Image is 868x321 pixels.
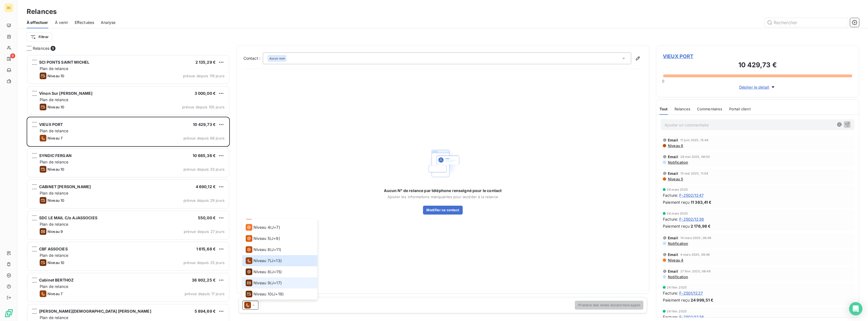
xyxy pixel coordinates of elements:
[40,128,68,133] span: Plan de relance
[198,215,216,220] span: 550,00 €
[680,172,708,175] span: 15 mai 2025, 11:04
[4,3,13,12] div: 3C
[27,20,48,25] span: À effectuer
[47,260,64,265] span: Niveau 10
[667,160,688,165] span: Notification
[195,60,216,64] span: 2 135,29 €
[679,314,704,320] span: F-2502/1236
[849,302,862,315] div: Open Intercom Messenger
[253,258,270,263] span: Niveau 7
[423,206,462,215] button: Modifier ce contact
[667,188,688,191] span: 24 mars 2025
[663,60,852,71] h3: 10 429,73 €
[246,246,281,253] div: (
[663,290,678,296] span: Facture :
[680,155,710,158] span: 29 mai 2025, 08:50
[75,20,94,25] span: Effectuées
[47,292,62,296] span: Niveau 7
[680,138,709,142] span: 11 juin 2025, 15:44
[273,291,284,297] span: J+19 )
[39,278,74,282] span: Cabinet BERTHOZ
[663,297,690,303] span: Paiement reçu
[33,46,49,51] span: Relances
[253,236,270,241] span: Niveau 5
[101,20,115,25] span: Analyse
[667,258,683,262] span: Niveau 4
[185,292,225,296] span: prévue depuis 17 jours
[668,171,678,176] span: Email
[667,143,683,148] span: Niveau 6
[691,297,714,303] span: 24 999,51 €
[246,280,282,286] div: (
[47,105,64,109] span: Niveau 10
[668,252,678,257] span: Email
[667,286,687,289] span: 24 févr. 2025
[667,310,687,313] span: 24 févr. 2025
[183,167,225,171] span: prévue depuis 33 jours
[47,74,64,78] span: Niveau 10
[47,198,64,203] span: Niveau 10
[40,222,68,227] span: Plan de relance
[246,257,282,264] div: (
[663,314,678,320] span: Facture :
[39,91,92,96] span: Vinon Sur [PERSON_NAME]
[47,136,62,140] span: Niveau 7
[40,191,68,195] span: Plan de relance
[39,247,68,251] span: CBF ASSOCIES
[253,269,270,275] span: Niveau 8
[765,18,848,27] input: Rechercher
[271,225,280,230] span: J+7 )
[271,247,281,252] span: J+11 )
[192,278,216,282] span: 36 902,25 €
[183,260,225,265] span: prévue depuis 25 jours
[425,146,461,181] img: Empty state
[39,153,72,158] span: SYNDIC FERGAN
[4,309,13,318] img: Logo LeanPay
[253,291,272,297] span: Niveau 10
[39,215,97,220] span: SDC LE MAIL C/o AJASSOCIES
[729,107,751,111] span: Portail client
[243,56,263,61] label: Contact :
[738,84,778,90] button: Déplier le détail
[668,155,678,159] span: Email
[39,60,89,64] span: SCI PONTS SAINT MICHEL
[271,269,282,275] span: J+15 )
[667,177,683,181] span: Niveau 5
[679,290,703,296] span: F-2501/1227
[663,223,690,229] span: Paiement reçu
[269,56,285,60] em: Aucun nom
[39,122,63,127] span: VIEUX PORT
[246,268,282,275] div: (
[663,216,678,222] span: Facture :
[575,301,643,310] button: Prendre des notes durant mon appel
[182,105,225,109] span: prévue depuis 105 jours
[39,184,91,189] span: CABINET [PERSON_NAME]
[193,153,216,158] span: 10 665,36 €
[193,122,216,127] span: 10 429,73 €
[10,53,15,58] span: 9
[39,309,151,313] span: [PERSON_NAME][DEMOGRAPHIC_DATA] [PERSON_NAME]
[668,269,678,273] span: Email
[662,79,664,83] span: 0
[680,270,711,273] span: 27 févr. 2025, 08:49
[739,84,769,90] span: Déplier le détail
[679,216,704,222] span: F-2502/1236
[184,229,225,234] span: prévue depuis 27 jours
[697,107,723,111] span: Commentaires
[253,247,270,252] span: Niveau 6
[196,247,216,251] span: 1 615,68 €
[271,258,282,263] span: J+13 )
[246,291,284,297] div: (
[691,223,711,229] span: 2 176,98 €
[47,229,63,234] span: Niveau 9
[246,235,280,242] div: (
[183,74,225,78] span: prévue depuis 119 jours
[195,91,216,96] span: 3 000,00 €
[668,138,678,142] span: Email
[663,192,678,198] span: Facture :
[680,236,711,240] span: 14 mars 2025, 08:49
[40,66,68,71] span: Plan de relance
[271,236,280,241] span: J+9 )
[40,253,68,258] span: Plan de relance
[253,225,270,230] span: Niveau 4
